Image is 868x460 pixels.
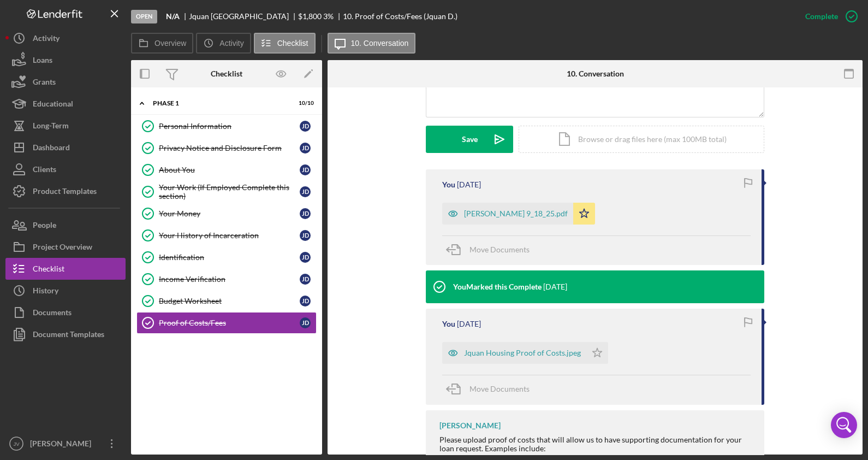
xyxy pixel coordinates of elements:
[442,236,540,263] button: Move Documents
[159,253,300,262] div: Identification
[300,230,311,241] div: J D
[136,290,317,312] a: Budget WorksheetJD
[5,180,126,202] button: Product Templates
[136,115,317,137] a: Personal InformationJD
[457,320,481,328] time: 2025-09-09 14:51
[33,115,69,139] div: Long-Term
[300,208,311,219] div: J D
[166,12,180,21] b: N/A
[5,137,126,158] button: Dashboard
[211,69,242,78] div: Checklist
[5,323,126,345] button: Document Templates
[5,214,126,236] button: People
[5,302,126,323] button: Documents
[254,33,316,54] button: Checklist
[343,12,457,21] div: 10. Proof of Costs/Fees (Jquan D.)
[442,342,608,364] button: Jquan Housing Proof of Costs.jpeg
[13,441,20,447] text: JV
[5,280,126,302] button: History
[33,302,72,326] div: Documents
[5,433,126,455] button: JV[PERSON_NAME]
[33,49,52,74] div: Loans
[5,93,126,115] button: Educational
[5,49,126,71] a: Loans
[300,317,311,328] div: J D
[300,164,311,175] div: J D
[5,236,126,258] button: Project Overview
[136,312,317,334] a: Proof of Costs/FeesJD
[805,5,838,27] div: Complete
[136,246,317,268] a: IdentificationJD
[159,183,300,200] div: Your Work (If Employed Complete this section)
[27,433,98,457] div: [PERSON_NAME]
[5,71,126,93] button: Grants
[159,166,300,174] div: About You
[298,11,322,21] span: $1,800
[33,258,64,282] div: Checklist
[543,282,567,291] time: 2025-09-09 15:43
[189,12,298,21] div: Jquan [GEOGRAPHIC_DATA]
[5,158,126,180] button: Clients
[33,158,56,183] div: Clients
[33,137,70,161] div: Dashboard
[136,268,317,290] a: Income VerificationJD
[33,180,97,205] div: Product Templates
[159,275,300,284] div: Income Verification
[136,181,317,203] a: Your Work (If Employed Complete this section)JD
[159,144,300,152] div: Privacy Notice and Disclosure Form
[442,375,540,403] button: Move Documents
[5,27,126,49] button: Activity
[300,296,311,306] div: J D
[323,12,334,21] div: 3 %
[426,126,513,153] button: Save
[453,282,542,291] div: You Marked this Complete
[300,274,311,285] div: J D
[5,258,126,280] button: Checklist
[159,319,300,327] div: Proof of Costs/Fees
[33,236,92,261] div: Project Overview
[154,39,186,48] label: Overview
[464,349,581,357] div: Jquan Housing Proof of Costs.jpeg
[794,5,863,27] button: Complete
[457,180,481,189] time: 2025-09-18 17:23
[159,297,300,305] div: Budget Worksheet
[464,209,568,218] div: [PERSON_NAME] 9_18_25.pdf
[33,71,56,96] div: Grants
[294,100,314,107] div: 10 / 10
[300,121,311,132] div: J D
[33,27,60,52] div: Activity
[136,137,317,159] a: Privacy Notice and Disclosure FormJD
[300,252,311,263] div: J D
[300,143,311,154] div: J D
[33,93,73,117] div: Educational
[351,39,409,48] label: 10. Conversation
[33,214,56,239] div: People
[442,180,455,189] div: You
[136,225,317,246] a: Your History of IncarcerationJD
[153,100,287,107] div: Phase 1
[33,323,104,348] div: Document Templates
[131,33,193,54] button: Overview
[567,69,624,78] div: 10. Conversation
[442,320,455,328] div: You
[131,10,157,23] div: Open
[462,126,478,153] div: Save
[5,115,126,137] button: Long-Term
[159,231,300,240] div: Your History of Incarceration
[219,39,243,48] label: Activity
[159,122,300,131] div: Personal Information
[831,412,857,438] div: Open Intercom Messenger
[328,33,416,54] button: 10. Conversation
